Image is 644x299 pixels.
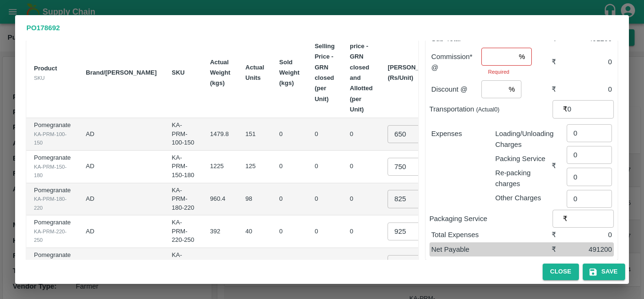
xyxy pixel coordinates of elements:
button: Save [583,264,625,280]
td: 1225 [202,151,238,183]
p: Packing Service [495,154,552,164]
p: Loading/Unloading Charges [495,128,552,150]
td: 0 [307,215,342,248]
b: PO 178692 [26,24,60,32]
td: 0 [307,118,342,151]
p: Other Charges [495,193,552,203]
input: 0 [388,158,425,176]
td: Pomegranate [26,118,78,151]
td: KA-PRM-150-180 [164,151,202,183]
b: Brand/[PERSON_NAME] [86,69,157,76]
td: AD [78,151,164,183]
input: 0 [388,222,425,240]
td: Pomegranate [26,183,78,216]
div: KA-PRM-220-250 [34,227,71,245]
p: Total Expenses [431,230,552,240]
td: 392 [202,215,238,248]
input: 0 [388,125,425,143]
b: Sold Weight (kgs) [279,59,299,87]
div: SKU [34,74,71,82]
p: % [519,51,525,62]
div: KA-PRM-150-180 [34,162,71,180]
td: 151 [238,118,272,151]
td: 0 [342,215,380,248]
td: 125 [238,151,272,183]
td: KA-PRM-100-150 [164,118,202,151]
td: Pomegranate [26,215,78,248]
p: ₹ [563,104,568,114]
p: ₹ [563,214,568,224]
td: AD [78,248,164,281]
td: 166.6 [202,248,238,281]
td: 17 [238,248,272,281]
p: Packaging Service [429,214,553,224]
div: ₹ [552,244,567,255]
td: 0 [272,248,307,281]
td: Pomegranate [26,151,78,183]
td: 0 [342,118,380,151]
td: Pomegranate [26,248,78,281]
div: KA-PRM-180-220 [34,195,71,212]
td: 1479.8 [202,118,238,151]
td: 0 [342,183,380,216]
p: Re-packing charges [495,168,552,189]
b: Selling Price - GRN closed (per Unit) [314,43,335,102]
p: Expenses [431,128,488,139]
p: Net Payable [431,244,552,255]
div: ₹ [552,84,567,94]
input: 0 [388,255,425,273]
td: 0 [272,215,307,248]
td: 0 [272,118,307,151]
td: 0 [272,151,307,183]
td: 40 [238,215,272,248]
td: KA-PRM-180-220 [164,183,202,216]
td: AD [78,183,164,216]
td: AD [78,118,164,151]
input: 0 [388,190,425,208]
p: Required [488,68,525,76]
td: 0 [342,248,380,281]
td: AD [78,215,164,248]
div: KA-PRM-100-150 [34,130,71,147]
div: ₹ [552,161,567,171]
b: Actual Units [246,64,264,81]
b: SKU [172,69,184,76]
p: Transportation [429,104,553,114]
td: 0 [307,248,342,281]
b: Actual Weight (kgs) [210,59,230,87]
b: Product [34,65,57,72]
div: 0 [567,230,612,240]
b: [PERSON_NAME] (Rs/Unit) [388,64,439,81]
div: 0 [567,84,612,94]
p: Discount @ [431,84,481,94]
b: Selling price - GRN closed and Allotted (per Unit) [350,32,372,113]
td: 0 [307,183,342,216]
td: 0 [307,151,342,183]
p: % [509,84,515,94]
div: ₹ [552,230,567,240]
td: 98 [238,183,272,216]
div: ₹ [552,57,567,67]
td: 0 [342,151,380,183]
td: 960.4 [202,183,238,216]
small: (Actual 0 ) [476,106,500,113]
div: 491200 [567,244,612,255]
td: KA-PRM-220-250 [164,215,202,248]
button: Close [543,264,579,280]
div: 0 [567,57,612,67]
td: KA-PRM-250-300 [164,248,202,281]
td: 0 [272,183,307,216]
p: Commission* @ [431,51,481,73]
